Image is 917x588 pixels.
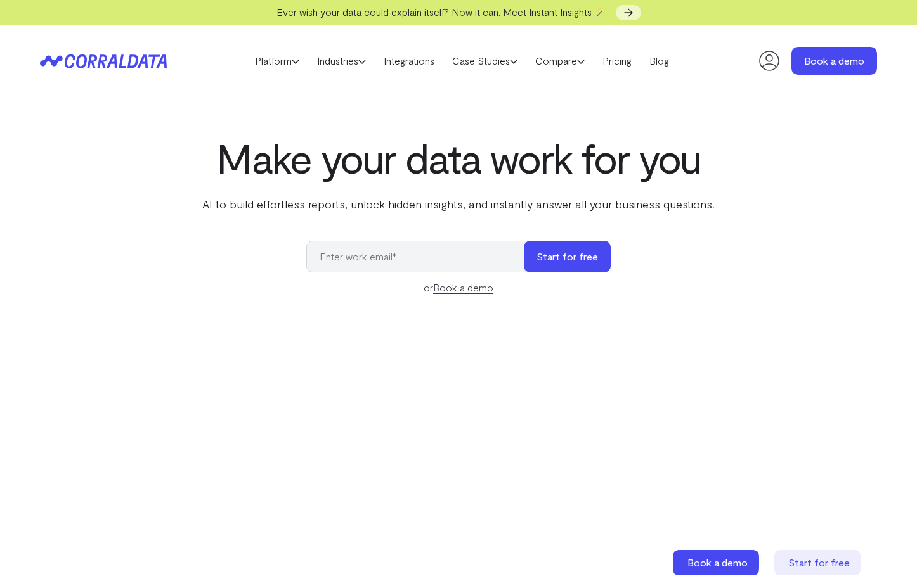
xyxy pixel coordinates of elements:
a: Book a demo [433,281,493,294]
a: Pricing [594,51,641,70]
h1: Make your data work for you [200,135,717,181]
a: Book a demo [673,550,762,575]
a: Blog [641,51,678,70]
button: Start for free [524,241,611,272]
p: AI to build effortless reports, unlock hidden insights, and instantly answer all your business qu... [200,196,717,212]
div: or [306,280,611,295]
a: Industries [308,51,375,70]
span: Start for free [788,556,850,568]
span: Book a demo [687,556,748,568]
a: Case Studies [443,51,526,70]
a: Compare [526,51,594,70]
span: Ever wish your data could explain itself? Now it can. Meet Instant Insights 🪄 [276,6,607,18]
a: Integrations [375,51,443,70]
input: Enter work email* [306,241,537,272]
a: Book a demo [791,47,877,75]
a: Start for free [774,550,863,575]
a: Platform [246,51,308,70]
